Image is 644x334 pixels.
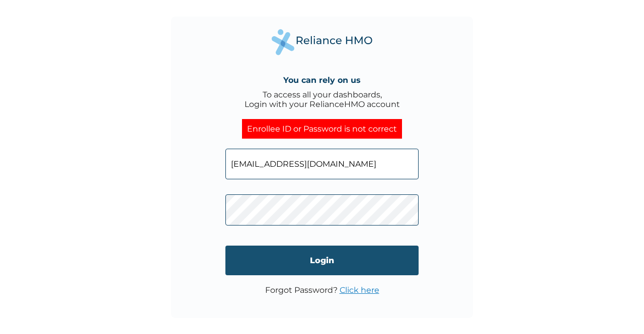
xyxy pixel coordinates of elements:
[225,246,419,275] input: Login
[242,119,402,139] div: Enrollee ID or Password is not correct
[283,75,361,85] h4: You can rely on us
[265,285,379,295] p: Forgot Password?
[272,29,372,55] img: Reliance Health's Logo
[245,90,400,109] div: To access all your dashboards, Login with your RelianceHMO account
[340,285,379,295] a: Click here
[225,149,419,179] input: Email address or HMO ID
